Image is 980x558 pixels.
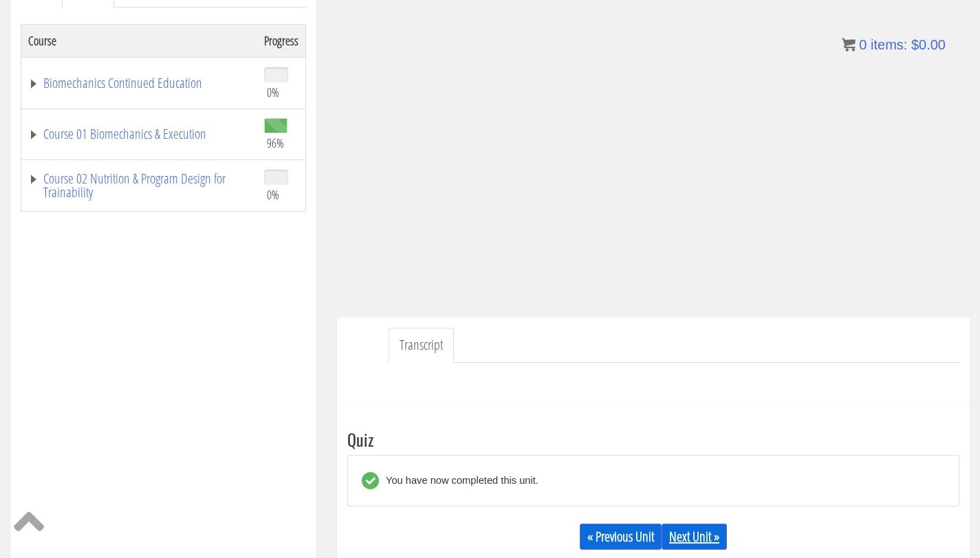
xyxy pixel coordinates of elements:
img: icon11.png [842,38,856,52]
a: Course 01 Biomechanics & Execution [28,127,250,141]
div: You have now completed this unit. [379,472,538,489]
span: items: [871,37,907,52]
a: « Previous Unit [580,524,662,550]
span: 0 [859,37,867,52]
a: Transcript [389,328,454,363]
a: Next Unit » [662,524,727,550]
h3: Quiz [347,430,959,448]
span: $ [911,37,919,52]
span: 96% [267,135,284,150]
a: 0 items: $0.00 [842,37,946,52]
a: Biomechanics Continued Education [28,76,250,90]
span: 0% [267,187,279,202]
bdi: 0.00 [911,37,946,52]
th: Course [21,24,258,57]
a: Course 02 Nutrition & Program Design for Trainability [28,172,250,199]
span: 0% [267,85,279,100]
th: Progress [257,24,306,57]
